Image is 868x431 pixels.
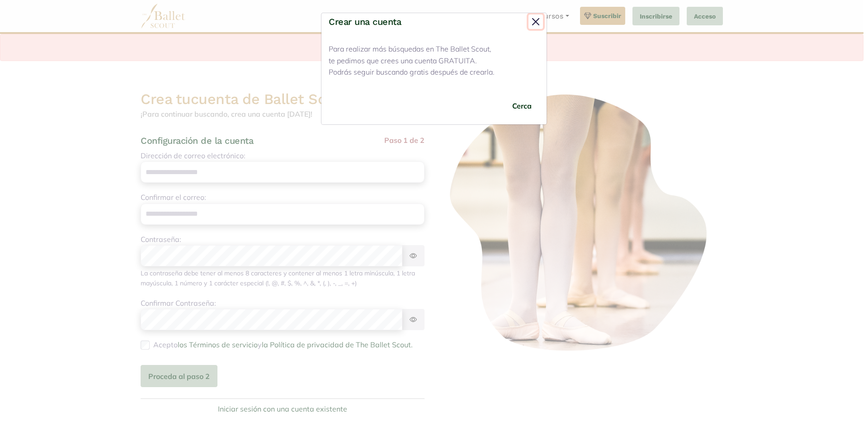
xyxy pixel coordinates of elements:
[505,95,539,117] button: Cerca
[528,14,543,29] button: Cerca
[329,16,401,27] font: Crear una cuenta
[512,101,532,110] font: Cerca
[329,44,491,53] font: Para realizar más búsquedas en The Ballet Scout,
[329,67,495,76] font: Podrás seguir buscando gratis después de crearla.
[329,56,477,65] font: te pedimos que crees una cuenta GRATUITA.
